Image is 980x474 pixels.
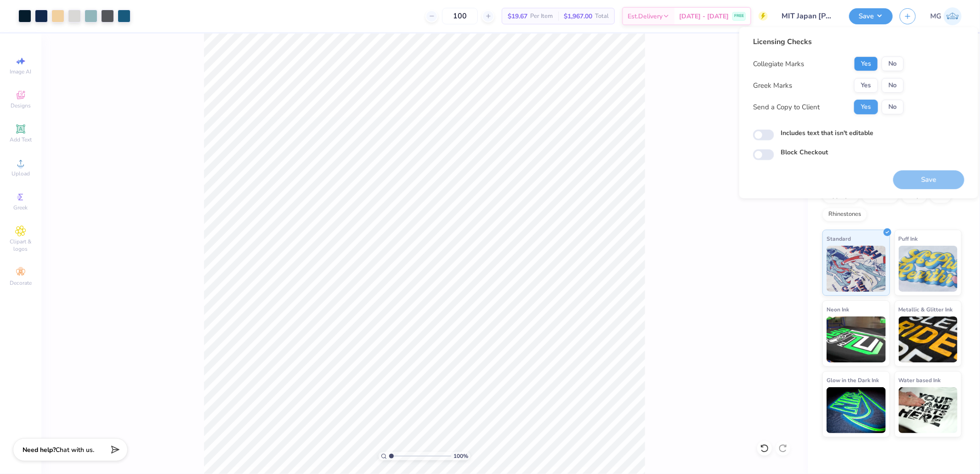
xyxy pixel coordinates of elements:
[822,208,867,221] div: Rhinestones
[827,316,886,362] img: Neon Ink
[10,279,32,287] span: Decorate
[882,100,904,114] button: No
[11,170,30,177] span: Upload
[899,387,958,433] img: Water based Ink
[899,246,958,292] img: Puff Ink
[564,11,592,21] span: $1,967.00
[23,446,56,454] strong: Need help?
[56,446,94,454] span: Chat with us.
[899,234,918,243] span: Puff Ink
[854,100,878,114] button: Yes
[930,11,941,22] span: MG
[930,7,962,25] a: MG
[882,78,904,93] button: No
[827,375,879,385] span: Glow in the Dark Ink
[5,238,37,253] span: Clipart & logos
[753,59,804,69] div: Collegiate Marks
[14,204,28,211] span: Greek
[827,387,886,433] img: Glow in the Dark Ink
[11,102,31,109] span: Designs
[442,8,478,24] input: – –
[899,316,958,362] img: Metallic & Glitter Ink
[849,8,893,24] button: Save
[781,128,873,138] label: Includes text that isn't editable
[781,147,828,157] label: Block Checkout
[854,56,878,71] button: Yes
[827,234,851,243] span: Standard
[899,305,953,314] span: Metallic & Glitter Ink
[10,68,32,75] span: Image AI
[734,13,744,19] span: FREE
[753,80,792,91] div: Greek Marks
[530,11,553,21] span: Per Item
[679,11,729,21] span: [DATE] - [DATE]
[899,375,941,385] span: Water based Ink
[753,102,820,113] div: Send a Copy to Client
[628,11,663,21] span: Est. Delivery
[854,78,878,93] button: Yes
[453,452,468,460] span: 100 %
[827,305,849,314] span: Neon Ink
[508,11,527,21] span: $19.67
[827,246,886,292] img: Standard
[753,36,904,47] div: Licensing Checks
[775,7,842,25] input: Untitled Design
[944,7,962,25] img: Michael Galon
[10,136,32,143] span: Add Text
[882,56,904,71] button: No
[595,11,609,21] span: Total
